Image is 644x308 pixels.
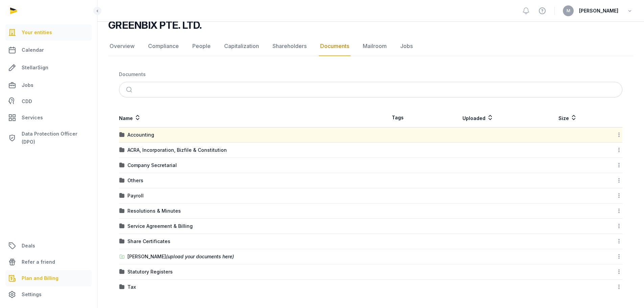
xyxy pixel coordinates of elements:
[119,193,125,198] img: folder.svg
[22,64,48,72] span: StellarSign
[127,147,227,153] div: ACRA, Incorporation, Bizfile & Constitution
[5,127,92,149] a: Data Protection Officer (DPO)
[108,37,136,56] a: Overview
[5,77,92,93] a: Jobs
[5,286,92,303] a: Settings
[119,147,125,153] img: folder.svg
[361,37,388,56] a: Mailroom
[5,60,92,76] a: StellarSign
[127,208,181,214] div: Resolutions & Minutes
[127,132,154,138] div: Accounting
[5,270,92,286] a: Plan and Billing
[271,37,308,56] a: Shareholders
[567,9,570,13] span: M
[127,192,144,199] div: Payroll
[5,110,92,126] a: Services
[119,178,125,183] img: folder.svg
[127,162,177,169] div: Company Secretarial
[122,82,138,97] button: Submit
[108,19,202,31] h2: GREENBIX PTE. LTD.
[22,97,32,105] span: CDD
[119,132,125,138] img: folder.svg
[127,177,143,184] div: Others
[119,284,125,290] img: folder.svg
[522,230,644,308] iframe: Chat Widget
[119,71,146,78] div: Documents
[319,37,351,56] a: Documents
[5,24,92,41] a: Your entities
[563,5,574,16] button: M
[22,290,42,299] span: Settings
[22,274,58,282] span: Plan and Billing
[22,46,44,54] span: Calendar
[127,238,170,245] div: Share Certificates
[5,238,92,254] a: Deals
[22,130,89,146] span: Data Protection Officer (DPO)
[399,37,414,56] a: Jobs
[22,81,33,89] span: Jobs
[5,42,92,58] a: Calendar
[119,208,125,214] img: folder.svg
[5,95,92,108] a: CDD
[579,7,618,15] span: [PERSON_NAME]
[191,37,212,56] a: People
[147,37,180,56] a: Compliance
[22,258,55,266] span: Refer a friend
[119,67,622,82] nav: Breadcrumb
[223,37,260,56] a: Capitalization
[127,253,234,260] div: [PERSON_NAME]
[166,254,234,259] span: (upload your documents here)
[425,108,531,127] th: Uploaded
[22,242,35,250] span: Deals
[371,108,425,127] th: Tags
[108,37,633,56] nav: Tabs
[22,28,52,37] span: Your entities
[531,108,604,127] th: Size
[119,223,125,229] img: folder.svg
[127,223,193,230] div: Service Agreement & Billing
[119,254,125,259] img: folder-upload.svg
[119,269,125,275] img: folder.svg
[22,114,43,122] span: Services
[119,163,125,168] img: folder.svg
[119,108,371,127] th: Name
[127,284,136,290] div: Tax
[127,268,173,275] div: Statutory Registers
[119,239,125,244] img: folder.svg
[5,254,92,270] a: Refer a friend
